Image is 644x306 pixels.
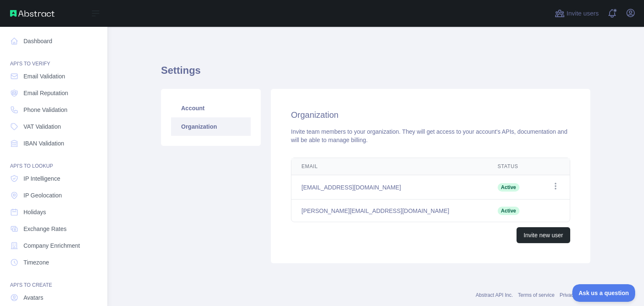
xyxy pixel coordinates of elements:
a: Email Reputation [7,86,101,101]
div: API'S TO LOOKUP [7,153,101,169]
span: Invite users [566,9,599,18]
span: Company Enrichment [23,241,80,250]
h2: Organization [291,109,570,121]
h1: Settings [161,64,590,84]
td: [EMAIL_ADDRESS][DOMAIN_NAME] [291,175,488,200]
a: Organization [171,117,251,136]
a: Timezone [7,255,101,270]
span: VAT Validation [23,122,61,131]
span: Exchange Rates [23,225,67,233]
td: [PERSON_NAME][EMAIL_ADDRESS][DOMAIN_NAME] [291,200,488,222]
a: IBAN Validation [7,136,101,151]
span: Email Reputation [23,89,68,97]
a: Exchange Rates [7,221,101,236]
span: IP Geolocation [23,191,62,200]
span: Avatars [23,293,43,302]
a: Privacy policy [560,292,590,298]
span: IBAN Validation [23,139,64,148]
span: Active [498,183,519,192]
span: Phone Validation [23,106,68,114]
a: Terms of service [518,292,554,298]
span: IP Intelligence [23,174,60,183]
div: API'S TO VERIFY [7,50,101,67]
button: Invite new user [517,227,570,243]
span: Timezone [23,258,49,267]
span: Active [498,207,519,215]
a: Account [171,99,251,117]
a: Abstract API Inc. [476,292,513,298]
a: Company Enrichment [7,238,101,253]
a: VAT Validation [7,119,101,134]
div: Invite team members to your organization. They will get access to your account's APIs, documentat... [291,127,570,144]
div: API'S TO CREATE [7,272,101,288]
th: Status [488,158,537,175]
span: Email Validation [23,72,65,80]
a: Avatars [7,290,101,305]
img: Abstract API [10,10,55,17]
button: Invite users [553,7,600,20]
a: Dashboard [7,34,101,49]
a: IP Intelligence [7,171,101,186]
span: Holidays [23,208,46,216]
iframe: Toggle Customer Support [572,284,636,302]
a: Email Validation [7,69,101,84]
a: IP Geolocation [7,188,101,203]
th: Email [291,158,488,175]
a: Phone Validation [7,102,101,117]
a: Holidays [7,205,101,220]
